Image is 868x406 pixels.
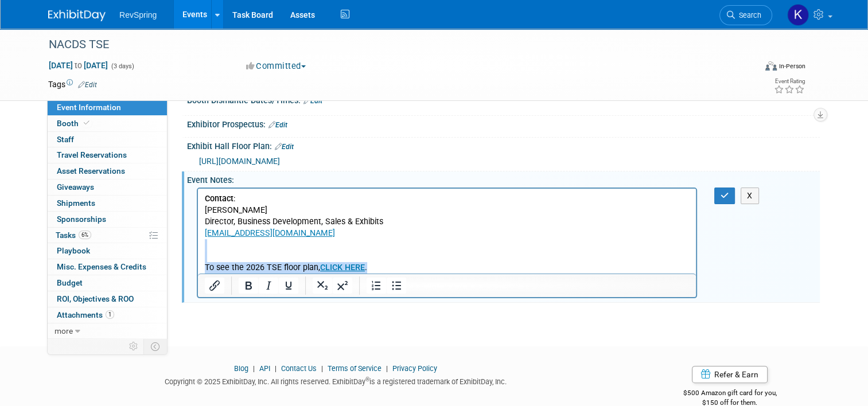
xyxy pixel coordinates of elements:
[383,364,391,373] span: |
[333,278,352,294] button: Superscript
[187,138,820,153] div: Exhibit Hall Floor Plan:
[48,10,106,21] img: ExhibitDay
[106,310,114,319] span: 1
[57,119,92,128] span: Booth
[250,364,258,373] span: |
[79,231,91,239] span: 6%
[48,323,167,339] a: more
[242,60,310,72] button: Committed
[187,116,820,131] div: Exhibitor Prospectus:
[48,307,167,323] a: Attachments1
[187,171,820,186] div: Event Notes:
[57,262,146,271] span: Misc. Expenses & Credits
[48,196,167,211] a: Shipments
[6,5,492,85] body: Rich Text Area. Press ALT-0 for help.
[57,150,127,159] span: Travel Reservations
[122,74,167,84] a: CLICK HERE
[48,116,167,131] a: Booth
[694,60,805,77] div: Event Format
[48,212,167,227] a: Sponsorships
[234,364,248,373] a: Blog
[259,278,278,294] button: Italic
[48,179,167,195] a: Giveaways
[57,246,90,255] span: Playbook
[268,121,287,129] a: Edit
[78,81,97,89] a: Edit
[313,278,332,294] button: Subscript
[57,103,121,112] span: Event Information
[259,364,270,373] a: API
[735,11,761,19] span: Search
[741,188,759,204] button: X
[119,10,157,19] span: RevSpring
[110,63,134,70] span: (3 days)
[57,294,134,303] span: ROI, Objectives & ROO
[84,120,89,126] i: Booth reservation complete
[48,259,167,275] a: Misc. Expenses & Credits
[48,228,167,243] a: Tasks6%
[48,374,622,387] div: Copyright © 2025 ExhibitDay, Inc. All rights reserved. ExhibitDay is a registered trademark of Ex...
[48,163,167,179] a: Asset Reservations
[73,61,84,70] span: to
[48,275,167,291] a: Budget
[198,189,696,274] iframe: Rich Text Area
[367,278,386,294] button: Numbered list
[7,5,36,15] b: Contact
[57,182,94,192] span: Giveaways
[719,5,772,25] a: Search
[48,100,167,115] a: Event Information
[365,376,369,382] sup: ®
[7,40,137,49] a: [EMAIL_ADDRESS][DOMAIN_NAME]
[387,278,406,294] button: Bullet list
[57,278,83,287] span: Budget
[57,310,114,319] span: Attachments
[48,243,167,259] a: Playbook
[279,278,298,294] button: Underline
[48,79,97,90] td: Tags
[48,291,167,307] a: ROI, Objectives & ROO
[48,147,167,163] a: Travel Reservations
[57,135,74,144] span: Staff
[392,364,437,373] a: Privacy Policy
[48,132,167,147] a: Staff
[199,157,280,166] a: [URL][DOMAIN_NAME]
[48,60,108,71] span: [DATE] [DATE]
[692,366,768,383] a: Refer & Earn
[7,5,492,85] p: : [PERSON_NAME] Director, Business Development, Sales & Exhibits To see the 2026 TSE floor plan, .
[239,278,258,294] button: Bold
[765,61,777,71] img: Format-Inperson.png
[205,278,224,294] button: Insert/edit link
[57,166,125,175] span: Asset Reservations
[56,231,91,240] span: Tasks
[787,4,809,26] img: Kelsey Culver
[774,79,805,84] div: Event Rating
[57,198,95,208] span: Shipments
[281,364,317,373] a: Contact Us
[318,364,326,373] span: |
[275,143,294,151] a: Edit
[57,214,106,224] span: Sponsorships
[124,339,144,354] td: Personalize Event Tab Strip
[779,62,805,71] div: In-Person
[328,364,382,373] a: Terms of Service
[272,364,279,373] span: |
[45,34,741,55] div: NACDS TSE
[55,326,73,335] span: more
[144,339,168,354] td: Toggle Event Tabs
